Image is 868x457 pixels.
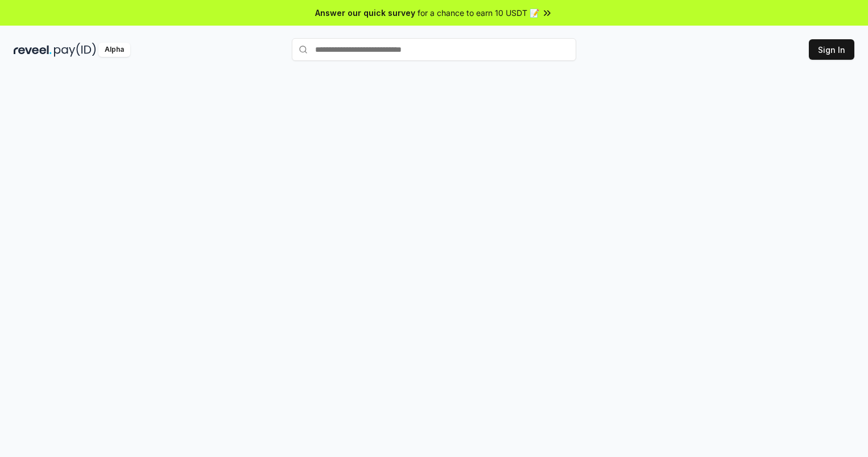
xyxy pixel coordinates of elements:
div: Alpha [98,43,130,57]
img: pay_id [54,43,96,57]
button: Sign In [809,39,854,60]
span: Answer our quick survey [315,7,415,19]
img: reveel_dark [14,43,52,57]
span: for a chance to earn 10 USDT 📝 [418,7,539,19]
